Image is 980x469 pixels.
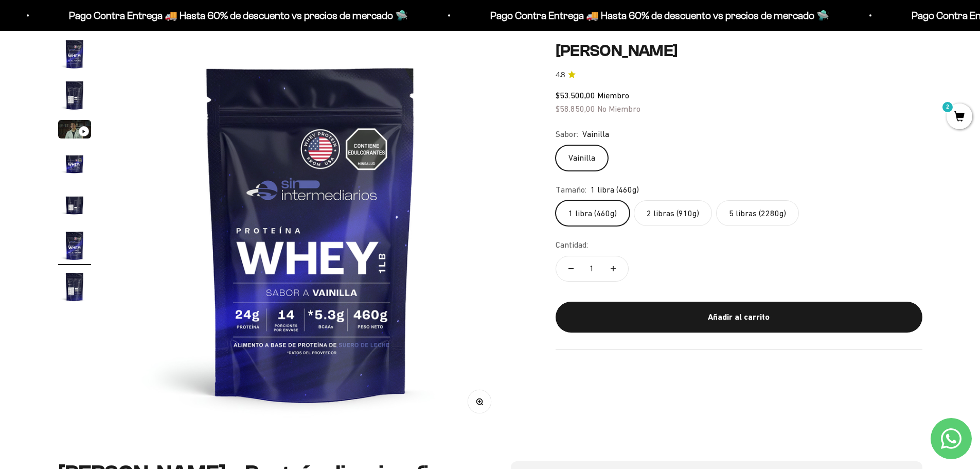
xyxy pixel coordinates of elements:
[556,256,586,281] button: Reducir cantidad
[556,238,588,252] label: Cantidad:
[556,103,595,113] span: $58.850,00
[582,128,609,141] span: Vainilla
[58,188,91,221] img: Proteína Whey - Vainilla
[58,38,91,74] button: Ir al artículo 1
[58,120,91,142] button: Ir al artículo 3
[598,256,628,281] button: Aumentar cantidad
[58,147,91,183] button: Ir al artículo 4
[556,183,586,197] legend: Tamaño:
[68,7,407,24] p: Pago Contra Entrega 🚚 Hasta 60% de descuento vs precios de mercado 🛸
[58,229,91,262] img: Proteína Whey - Vainilla
[58,147,91,180] img: Proteína Whey - Vainilla
[58,270,91,306] button: Ir al artículo 7
[556,41,922,61] h1: [PERSON_NAME]
[58,270,91,303] img: Proteína Whey - Vainilla
[58,188,91,224] button: Ir al artículo 5
[556,301,922,332] button: Añadir al carrito
[591,183,639,197] span: 1 libra (460g)
[597,91,629,100] span: Miembro
[556,128,578,141] legend: Sabor:
[947,112,972,123] a: 2
[58,79,91,115] button: Ir al artículo 2
[58,229,91,265] button: Ir al artículo 6
[941,101,954,113] mark: 2
[489,7,828,24] p: Pago Contra Entrega 🚚 Hasta 60% de descuento vs precios de mercado 🛸
[556,69,565,80] span: 4.8
[556,69,922,80] a: 4.84.8 de 5.0 estrellas
[58,79,91,112] img: Proteína Whey - Vainilla
[556,91,595,100] span: $53.500,00
[58,38,91,71] img: Proteína Whey - Vainilla
[576,310,902,324] div: Añadir al carrito
[115,38,506,428] img: Proteína Whey - Vainilla
[597,103,640,113] span: No Miembro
